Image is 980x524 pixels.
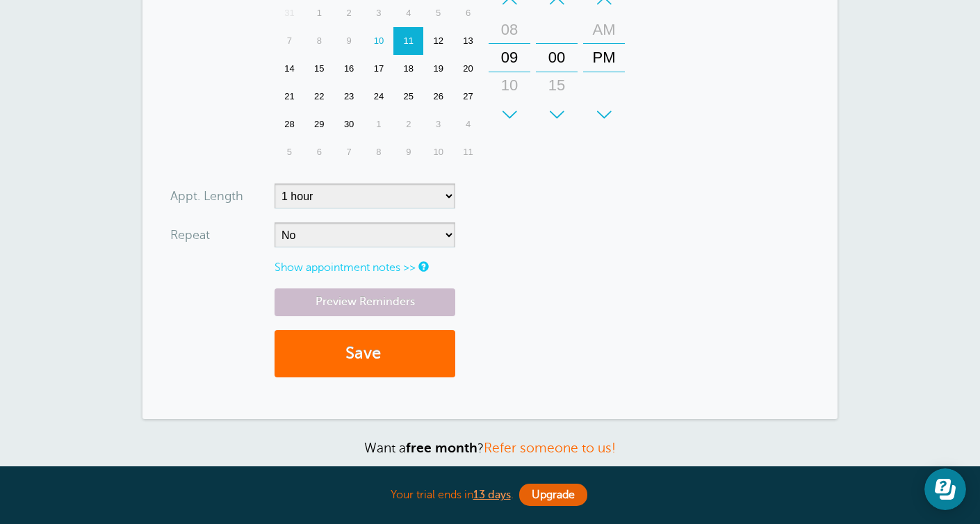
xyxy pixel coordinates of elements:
[924,468,966,510] iframe: Resource center
[453,110,483,138] div: 4
[393,55,423,83] div: Thursday, September 18
[393,110,423,138] div: Thursday, October 2
[364,83,394,110] div: 24
[423,83,453,110] div: 26
[275,83,304,110] div: Sunday, September 21
[304,83,334,110] div: Monday, September 22
[393,27,423,55] div: 11
[334,83,364,110] div: 23
[364,55,394,83] div: Wednesday, September 17
[393,83,423,110] div: 25
[304,55,334,83] div: Monday, September 15
[453,27,483,55] div: 13
[364,138,394,166] div: Wednesday, October 8
[304,110,334,138] div: Monday, September 29
[275,83,304,110] div: 21
[393,55,423,83] div: 18
[493,16,526,44] div: 08
[170,190,243,202] label: Appt. Length
[423,83,453,110] div: Friday, September 26
[142,440,838,456] p: Want a ?
[406,441,477,455] strong: free month
[423,138,453,166] div: 10
[423,110,453,138] div: Friday, October 3
[275,261,416,274] a: Show appointment notes >>
[334,55,364,83] div: Tuesday, September 16
[334,83,364,110] div: Tuesday, September 23
[364,27,394,55] div: 10
[423,138,453,166] div: Friday, October 10
[453,55,483,83] div: 20
[304,27,334,55] div: Monday, September 8
[473,489,511,501] a: 13 days
[304,110,334,138] div: 29
[142,480,838,510] div: Your trial ends in .
[519,484,587,506] a: Upgrade
[364,138,394,166] div: 8
[453,55,483,83] div: Saturday, September 20
[453,27,483,55] div: Saturday, September 13
[393,138,423,166] div: Thursday, October 9
[275,138,304,166] div: 5
[364,55,394,83] div: 17
[423,110,453,138] div: 3
[275,27,304,55] div: 7
[334,110,364,138] div: 30
[393,83,423,110] div: Thursday, September 25
[275,55,304,83] div: 14
[364,110,394,138] div: Wednesday, October 1
[364,110,394,138] div: 1
[540,44,573,72] div: 00
[275,55,304,83] div: Sunday, September 14
[423,27,453,55] div: 12
[275,138,304,166] div: Sunday, October 5
[393,110,423,138] div: 2
[423,55,453,83] div: 19
[334,110,364,138] div: Tuesday, September 30
[334,27,364,55] div: 9
[587,16,621,44] div: AM
[334,27,364,55] div: Tuesday, September 9
[393,27,423,55] div: Thursday, September 11
[334,138,364,166] div: 7
[540,72,573,99] div: 15
[304,55,334,83] div: 15
[453,138,483,166] div: Saturday, October 11
[493,44,526,72] div: 09
[170,229,210,241] label: Repeat
[304,138,334,166] div: Monday, October 6
[275,110,304,138] div: 28
[364,27,394,55] div: Today, Wednesday, September 10
[418,262,427,271] a: Notes are for internal use only, and are not visible to your clients.
[493,99,526,127] div: 11
[540,99,573,127] div: 30
[453,83,483,110] div: 27
[493,72,526,99] div: 10
[275,27,304,55] div: Sunday, September 7
[587,44,621,72] div: PM
[275,330,455,378] button: Save
[334,55,364,83] div: 16
[304,27,334,55] div: 8
[484,441,616,455] a: Refer someone to us!
[364,83,394,110] div: Wednesday, September 24
[304,83,334,110] div: 22
[275,288,455,316] a: Preview Reminders
[423,55,453,83] div: Friday, September 19
[304,138,334,166] div: 6
[453,83,483,110] div: Saturday, September 27
[423,27,453,55] div: Friday, September 12
[334,138,364,166] div: Tuesday, October 7
[275,110,304,138] div: Sunday, September 28
[453,110,483,138] div: Saturday, October 4
[453,138,483,166] div: 11
[393,138,423,166] div: 9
